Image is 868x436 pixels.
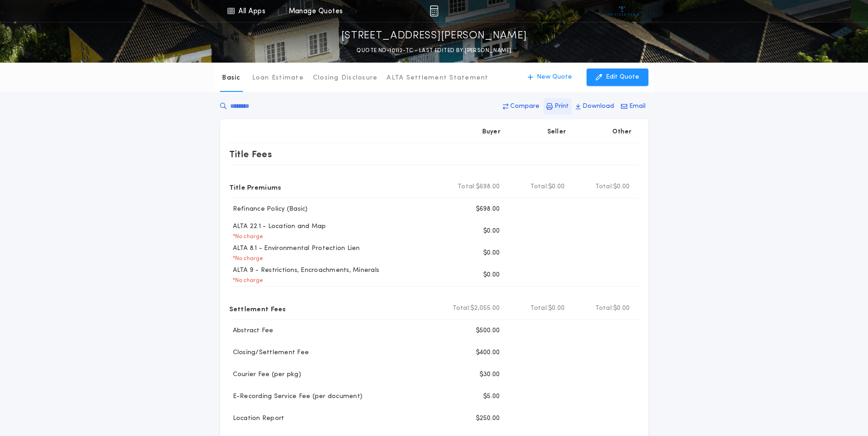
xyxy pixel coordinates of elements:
p: Title Fees [229,147,272,161]
button: Print [544,98,571,115]
p: Closing/Settlement Fee [229,348,309,357]
button: Edit Quote [587,69,648,86]
p: Download [582,102,614,111]
span: $0.00 [548,304,565,313]
p: $0.00 [483,249,500,258]
p: Courier Fee (per pkg) [229,370,301,379]
p: Abstract Fee [229,326,274,335]
p: $30.00 [480,370,500,379]
p: $0.00 [483,227,500,236]
button: Download [573,98,617,115]
p: New Quote [537,73,572,82]
p: $500.00 [476,326,500,335]
p: Seller [547,128,566,137]
p: Title Premiums [229,180,281,194]
p: $698.00 [476,205,500,214]
p: $400.00 [476,348,500,357]
b: Total: [595,304,614,313]
p: $0.00 [483,271,500,280]
p: ALTA Settlement Statement [387,74,488,83]
p: Closing Disclosure [313,74,378,83]
span: $0.00 [548,182,565,191]
p: Compare [510,102,539,111]
b: Total: [458,182,476,191]
p: Loan Estimate [252,74,304,83]
img: vs-icon [605,6,639,16]
p: ALTA 8.1 - Environmental Protection Lien [229,244,360,253]
b: Total: [595,182,614,191]
p: * No charge [229,255,264,262]
button: Compare [500,98,542,115]
p: Email [629,102,646,111]
b: Total: [530,304,549,313]
p: * No charge [229,233,264,240]
p: Location Report [229,414,285,423]
p: Buyer [482,128,501,137]
p: ALTA 22.1 - Location and Map [229,222,326,231]
p: E-Recording Service Fee (per document) [229,392,363,401]
span: $0.00 [613,182,630,191]
p: ALTA 9 - Restrictions, Encroachments, Minerals [229,266,380,275]
b: Total: [530,182,549,191]
p: Edit Quote [606,73,639,82]
button: New Quote [518,69,581,86]
span: $2,055.00 [470,304,500,313]
p: QUOTE ND-10112-TC - LAST EDITED BY [PERSON_NAME] [356,46,511,55]
p: Basic [222,74,240,83]
span: $698.00 [476,182,500,191]
img: img [430,5,438,16]
p: Other [612,128,631,137]
button: Email [618,98,648,115]
p: Print [555,102,569,111]
p: Refinance Policy (Basic) [229,205,308,214]
p: * No charge [229,277,264,284]
p: $250.00 [476,414,500,423]
p: $5.00 [483,392,500,401]
p: Settlement Fees [229,301,286,316]
span: $0.00 [613,304,630,313]
b: Total: [453,304,471,313]
p: [STREET_ADDRESS][PERSON_NAME] [341,29,527,43]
